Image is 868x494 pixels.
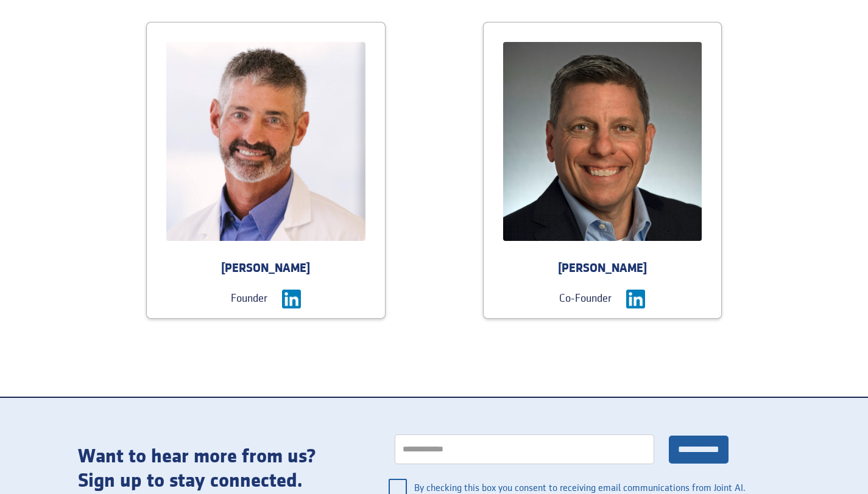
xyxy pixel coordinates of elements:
div: [PERSON_NAME] [147,260,385,277]
div: Co-Founder [559,290,612,307]
div: [PERSON_NAME] [484,260,722,277]
div: Want to hear more from us? Sign up to stay connected. [78,445,352,493]
div: Founder [231,290,267,307]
